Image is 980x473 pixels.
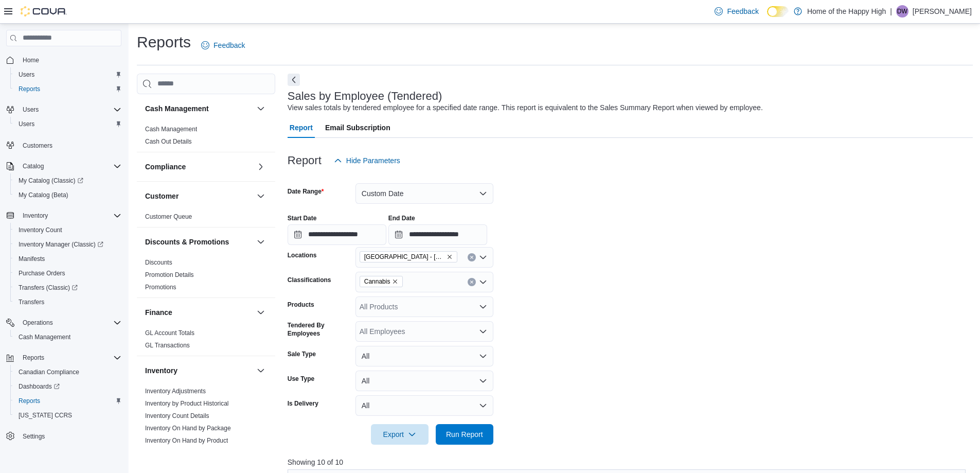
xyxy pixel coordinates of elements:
button: All [355,395,493,416]
span: Inventory Count [14,224,121,236]
span: Promotions [145,283,176,291]
span: Users [14,68,121,81]
img: Cova [21,6,67,16]
button: Settings [2,429,126,444]
span: North Battleford - Elkadri Plaza - Fire & Flower [360,251,457,262]
button: Compliance [255,161,267,173]
a: Inventory by Product Historical [145,400,229,407]
h3: Finance [145,307,172,318]
button: Compliance [145,162,253,172]
h3: Inventory [145,365,177,376]
a: Home [19,54,43,66]
span: Manifests [14,253,121,265]
a: Discounts [145,259,172,266]
a: GL Account Totals [145,329,194,337]
span: Inventory Manager (Classic) [19,240,103,249]
span: Users [19,71,34,79]
a: My Catalog (Classic) [14,174,87,187]
span: Settings [23,432,45,441]
button: Finance [255,306,267,319]
button: Customer [255,190,267,202]
span: Customers [19,138,121,151]
a: Users [14,118,39,130]
p: Showing 10 of 10 [288,457,973,467]
span: Cash Out Details [145,137,192,146]
a: GL Transactions [145,342,190,349]
button: Manifests [10,252,126,266]
button: Open list of options [479,303,487,311]
span: Purchase Orders [14,267,121,279]
label: Locations [288,251,317,259]
a: [US_STATE] CCRS [14,409,76,422]
span: Canadian Compliance [14,366,121,378]
span: Cash Management [145,125,197,133]
label: Products [288,301,314,309]
span: GL Transactions [145,341,190,349]
a: My Catalog (Classic) [10,173,126,188]
button: Canadian Compliance [10,365,126,379]
span: Transfers [14,296,121,308]
div: Finance [137,327,275,356]
button: Reports [2,351,126,365]
a: Promotions [145,284,176,291]
p: Home of the Happy High [807,5,886,17]
span: Discounts [145,258,172,267]
a: Transfers [14,296,48,308]
button: Catalog [2,159,126,173]
button: [US_STATE] CCRS [10,408,126,423]
span: Home [19,54,121,66]
a: Transfers (Classic) [10,281,126,295]
span: Email Subscription [325,117,390,138]
span: Reports [14,395,121,407]
span: Inventory Transactions [145,449,207,457]
a: Cash Management [145,126,197,133]
h3: Compliance [145,162,186,172]
span: Promotion Details [145,271,194,279]
button: All [355,346,493,366]
span: Feedback [727,6,758,16]
span: GL Account Totals [145,329,194,337]
span: Customer Queue [145,213,192,221]
span: Transfers (Classic) [19,284,78,292]
span: My Catalog (Beta) [14,189,121,201]
span: Report [290,117,313,138]
input: Press the down key to open a popover containing a calendar. [388,224,487,245]
button: Inventory [255,364,267,377]
a: Inventory Manager (Classic) [10,237,126,252]
h3: Sales by Employee (Tendered) [288,90,442,102]
span: Reports [14,83,121,95]
span: [US_STATE] CCRS [19,411,72,419]
span: Purchase Orders [19,269,65,277]
a: Manifests [14,253,49,265]
span: Hide Parameters [346,155,400,166]
h1: Reports [137,32,191,52]
span: Cannabis [364,276,390,287]
button: Reports [10,82,126,96]
span: Users [23,106,39,114]
input: Press the down key to open a popover containing a calendar. [288,224,386,245]
button: Custom Date [355,183,493,204]
a: Reports [14,83,44,95]
button: Customers [2,137,126,152]
span: My Catalog (Classic) [19,177,83,185]
button: Inventory [19,209,52,222]
span: Inventory Adjustments [145,387,206,395]
a: My Catalog (Beta) [14,189,73,201]
span: DW [897,5,907,17]
span: Catalog [23,162,44,170]
a: Settings [19,430,49,443]
span: My Catalog (Classic) [14,174,121,187]
button: Run Report [436,424,493,445]
span: Users [19,120,34,128]
label: Classifications [288,276,331,284]
span: Reports [23,354,44,362]
span: Dashboards [19,382,60,391]
button: Users [2,102,126,117]
button: Next [288,74,300,86]
span: Cannabis [360,276,403,287]
button: Clear input [468,253,476,261]
span: Cash Management [14,331,121,343]
button: Remove Cannabis from selection in this group [392,278,398,285]
input: Dark Mode [767,6,789,17]
h3: Discounts & Promotions [145,237,229,247]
